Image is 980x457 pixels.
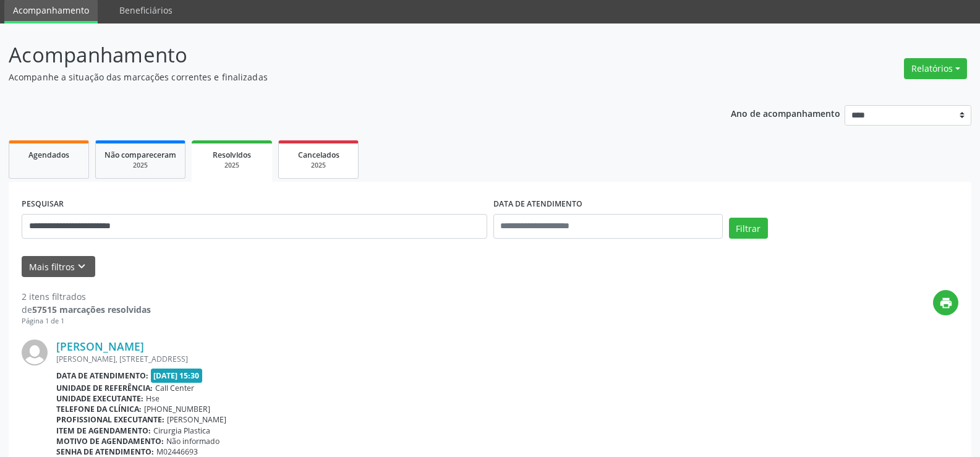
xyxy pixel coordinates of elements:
span: Resolvidos [213,150,251,160]
div: Página 1 de 1 [22,316,151,327]
span: Cancelados [298,150,339,160]
span: [DATE] 15:30 [151,369,203,383]
img: img [22,340,48,365]
p: Ano de acompanhamento [731,105,840,121]
b: Data de atendimento: [56,370,148,381]
b: Unidade executante: [56,393,143,404]
b: Item de agendamento: [56,425,151,436]
div: 2025 [288,161,349,170]
div: 2025 [200,161,263,170]
b: Senha de atendimento: [56,446,154,457]
i: print [939,296,953,310]
span: Cirurgia Plastica [153,425,210,436]
div: de [22,303,151,316]
span: Hse [146,393,160,404]
i: keyboard_arrow_down [75,260,88,273]
p: Acompanhe a situação das marcações correntes e finalizadas [9,70,683,83]
button: Mais filtroskeyboard_arrow_down [22,256,95,278]
span: Agendados [28,150,69,160]
div: [PERSON_NAME], [STREET_ADDRESS] [56,354,958,364]
span: Call Center [155,383,194,393]
span: [PHONE_NUMBER] [144,404,210,414]
b: Telefone da clínica: [56,404,142,414]
span: Não informado [166,436,219,446]
button: print [933,290,958,315]
b: Unidade de referência: [56,383,153,393]
div: 2 itens filtrados [22,290,151,303]
b: Profissional executante: [56,414,164,425]
label: DATA DE ATENDIMENTO [493,195,582,214]
label: PESQUISAR [22,195,64,214]
button: Relatórios [904,58,967,79]
button: Filtrar [729,218,768,239]
a: [PERSON_NAME] [56,340,144,353]
p: Acompanhamento [9,40,683,70]
span: [PERSON_NAME] [167,414,226,425]
strong: 57515 marcações resolvidas [32,304,151,315]
div: 2025 [104,161,176,170]
span: M02446693 [156,446,198,457]
span: Não compareceram [104,150,176,160]
b: Motivo de agendamento: [56,436,164,446]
